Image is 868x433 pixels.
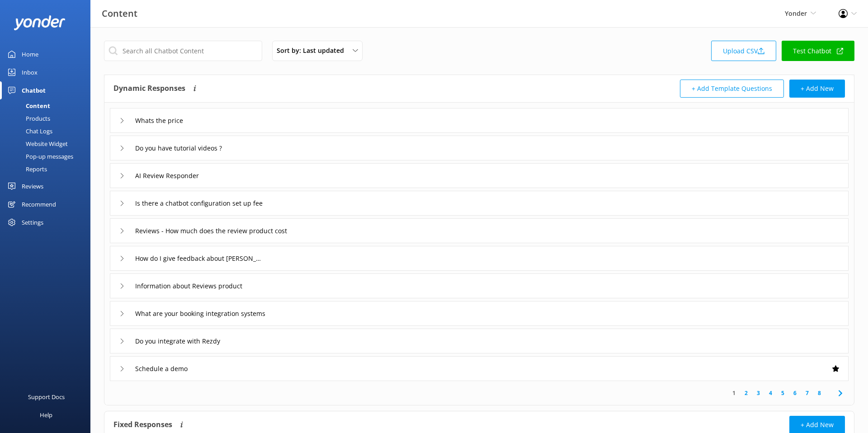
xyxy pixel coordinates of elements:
[5,125,90,137] a: Chat Logs
[22,195,56,213] div: Recommend
[28,388,65,406] div: Support Docs
[789,80,845,98] button: + Add New
[277,46,349,56] span: Sort by: Last updated
[5,137,90,150] a: Website Widget
[5,99,50,112] div: Content
[711,41,776,61] a: Upload CSV
[777,389,789,397] a: 5
[14,15,66,30] img: yonder-white-logo.png
[5,99,90,112] a: Content
[22,63,38,81] div: Inbox
[40,406,52,424] div: Help
[5,163,47,175] div: Reports
[5,112,90,125] a: Products
[5,163,90,175] a: Reports
[102,6,137,21] h3: Content
[728,389,740,397] a: 1
[5,137,68,150] div: Website Widget
[680,80,784,98] button: + Add Template Questions
[764,389,777,397] a: 4
[5,112,50,125] div: Products
[113,80,185,98] h4: Dynamic Responses
[5,150,73,163] div: Pop-up messages
[22,177,43,195] div: Reviews
[5,125,52,137] div: Chat Logs
[22,45,38,63] div: Home
[801,389,813,397] a: 7
[782,41,854,61] a: Test Chatbot
[740,389,752,397] a: 2
[22,213,43,231] div: Settings
[104,41,262,61] input: Search all Chatbot Content
[813,389,826,397] a: 8
[789,389,801,397] a: 6
[22,81,46,99] div: Chatbot
[5,150,90,163] a: Pop-up messages
[752,389,764,397] a: 3
[785,9,807,18] span: Yonder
